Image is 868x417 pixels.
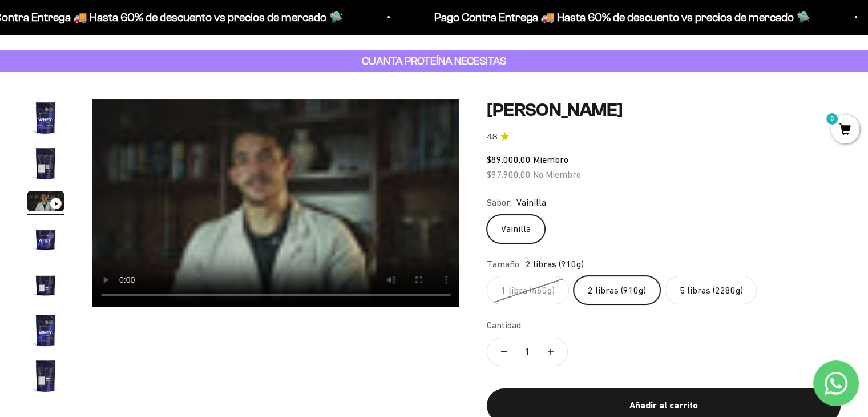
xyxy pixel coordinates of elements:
[487,195,512,210] legend: Sabor:
[510,398,818,413] div: Añadir al carrito
[831,124,859,137] a: 0
[487,131,497,143] span: 4.8
[526,257,584,272] span: 2 libras (910g)
[534,338,567,366] button: Aumentar cantidad
[27,312,64,348] img: Proteína Whey - Vainilla
[27,312,64,352] button: Ir al artículo 6
[487,318,523,333] label: Cantidad:
[487,257,521,272] legend: Tamaño:
[516,195,546,210] span: Vainilla
[27,99,64,136] img: Proteína Whey - Vainilla
[27,358,64,398] button: Ir al artículo 7
[27,220,64,260] button: Ir al artículo 4
[27,145,64,185] button: Ir al artículo 2
[362,55,506,67] strong: CUANTA PROTEÍNA NECESITAS
[27,358,64,394] img: Proteína Whey - Vainilla
[27,191,64,215] button: Ir al artículo 3
[487,131,841,143] a: 4.84.8 de 5.0 estrellas
[433,8,809,26] p: Pago Contra Entrega 🚚 Hasta 60% de descuento vs precios de mercado 🛸
[533,169,581,179] span: No Miembro
[27,266,64,303] img: Proteína Whey - Vainilla
[487,99,841,121] h1: [PERSON_NAME]
[825,112,839,126] mark: 0
[92,99,460,307] video: Proteína Whey - Vainilla
[487,154,531,165] span: $89.000,00
[533,154,568,165] span: Miembro
[27,266,64,306] button: Ir al artículo 5
[487,169,531,179] span: $97.900,00
[27,220,64,257] img: Proteína Whey - Vainilla
[487,338,520,366] button: Reducir cantidad
[27,145,64,182] img: Proteína Whey - Vainilla
[27,99,64,139] button: Ir al artículo 1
